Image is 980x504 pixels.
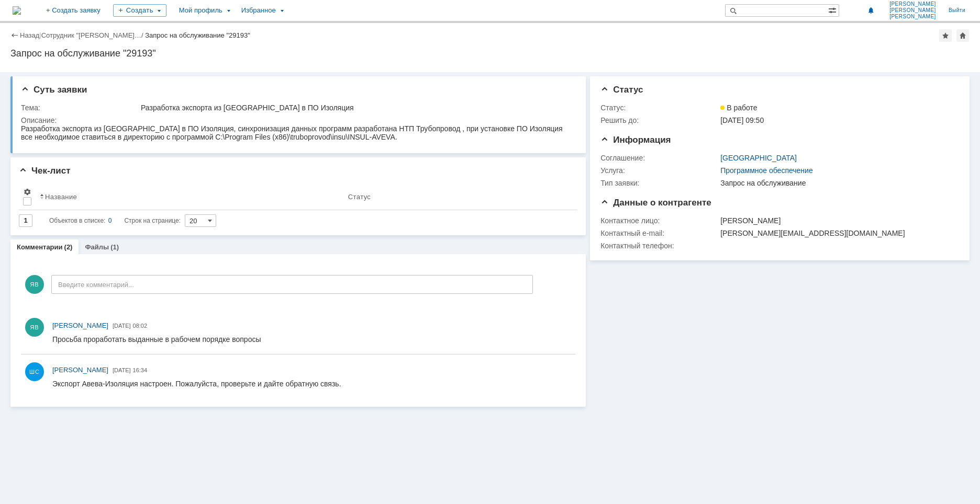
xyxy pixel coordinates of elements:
span: 08:02 [133,323,148,329]
span: ЯВ [25,275,44,294]
span: Информация [600,135,671,145]
a: Назад [20,31,39,39]
div: Добавить в избранное [939,29,952,42]
div: [PERSON_NAME][EMAIL_ADDRESS][DOMAIN_NAME] [720,229,953,237]
span: В работе [720,104,757,112]
div: Запрос на обслуживание "29193" [10,48,970,59]
span: 16:34 [133,367,148,373]
span: [PERSON_NAME] [889,1,936,7]
span: [PERSON_NAME] [889,7,936,14]
span: Данные о контрагенте [600,198,711,208]
span: [DATE] [113,323,131,329]
div: 0 [108,214,112,227]
div: Контактный e-mail: [600,229,718,237]
div: | [39,31,41,39]
span: [PERSON_NAME] [52,366,108,374]
span: [PERSON_NAME] [889,14,936,20]
div: Название [45,193,77,201]
a: [PERSON_NAME] [52,365,108,375]
div: Контактный телефон: [600,242,718,250]
div: Услуга: [600,166,718,175]
span: Настройки [23,188,31,196]
div: Контактное лицо: [600,216,718,225]
div: Статус [348,193,371,201]
div: Тема: [21,104,139,112]
div: Решить до: [600,116,718,124]
span: Чек-лист [19,166,71,176]
div: / [41,31,146,39]
img: logo [13,6,21,15]
div: (2) [64,243,73,251]
a: [GEOGRAPHIC_DATA] [720,154,797,162]
a: Файлы [85,243,109,251]
div: Создать [113,4,166,17]
div: Статус: [600,104,718,112]
span: Объектов в списке: [49,217,105,224]
span: Статус [600,85,643,95]
a: Сотрудник "[PERSON_NAME]… [41,31,141,39]
div: Запрос на обслуживание [720,179,953,187]
span: [PERSON_NAME] [52,322,108,329]
div: Соглашение: [600,154,718,162]
a: Перейти на домашнюю страницу [13,6,21,15]
a: Комментарии [17,243,63,251]
a: Программное обеспечение [720,166,813,175]
span: [DATE] [113,367,131,373]
th: Статус [344,184,569,210]
div: Запрос на обслуживание "29193" [145,31,250,39]
span: Суть заявки [21,85,87,95]
div: Сделать домашней страницей [956,29,969,42]
a: [PERSON_NAME] [52,320,108,331]
span: Расширенный поиск [828,5,839,15]
div: (1) [110,243,119,251]
span: [DATE] 09:50 [720,116,764,124]
div: Описание: [21,116,572,124]
i: Строк на странице: [49,214,181,227]
div: Разработка экспорта из [GEOGRAPHIC_DATA] в ПО Изоляция [141,104,570,112]
div: [PERSON_NAME] [720,216,953,225]
th: Название [36,184,344,210]
div: Тип заявки: [600,179,718,187]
